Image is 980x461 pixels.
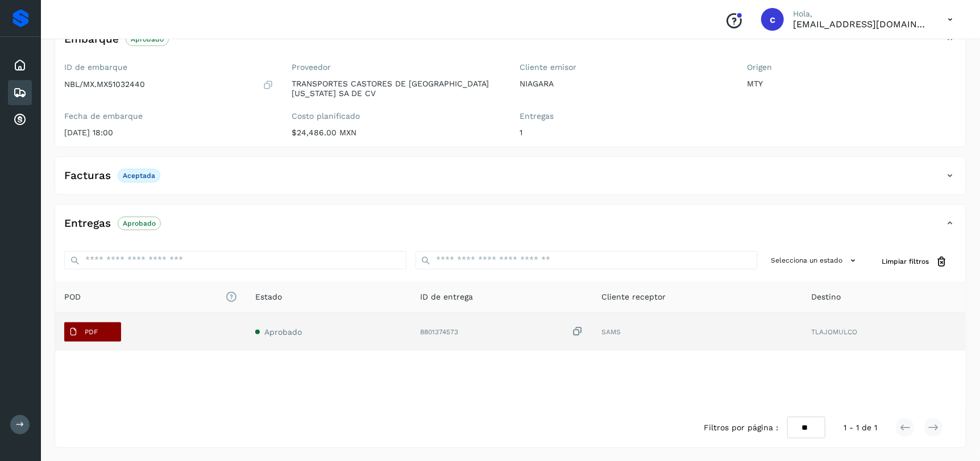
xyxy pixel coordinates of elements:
[123,219,156,227] p: Aprobado
[292,128,502,138] p: $24,486.00 MXN
[64,80,145,89] p: NBL/MX.MX51032440
[85,328,98,336] p: PDF
[844,422,877,434] span: 1 - 1 de 1
[421,291,474,303] span: ID de entrega
[520,79,729,89] p: NIAGARA
[8,53,32,78] div: Inicio
[55,30,966,58] div: EmbarqueAprobado
[592,313,802,351] td: SAMS
[264,327,302,337] span: Aprobado
[123,172,155,180] p: Aceptada
[64,322,121,342] button: PDF
[64,169,111,182] h4: Facturas
[292,79,502,98] p: TRANSPORTES CASTORES DE [GEOGRAPHIC_DATA][US_STATE] SA DE CV
[8,107,32,132] div: Cuentas por cobrar
[55,214,966,242] div: EntregasAprobado
[64,128,274,138] p: [DATE] 18:00
[8,80,32,105] div: Embarques
[793,9,929,19] p: Hola,
[520,128,729,138] p: 1
[882,256,929,267] span: Limpiar filtros
[520,111,729,121] label: Entregas
[255,291,282,303] span: Estado
[748,63,957,72] label: Origen
[292,111,502,121] label: Costo planificado
[421,326,583,338] div: 8801374573
[793,19,929,30] p: cuentasespeciales8_met@castores.com.mx
[811,291,841,303] span: Destino
[131,35,164,43] p: Aprobado
[601,291,666,303] span: Cliente receptor
[704,422,778,434] span: Filtros por página :
[64,217,111,230] h4: Entregas
[766,251,863,270] button: Selecciona un estado
[873,251,957,272] button: Limpiar filtros
[748,79,957,89] p: MTY
[64,63,274,72] label: ID de embarque
[64,291,237,303] span: POD
[292,63,502,72] label: Proveedor
[520,63,729,72] label: Cliente emisor
[64,111,274,121] label: Fecha de embarque
[802,313,966,351] td: TLAJOMULCO
[55,166,966,194] div: FacturasAceptada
